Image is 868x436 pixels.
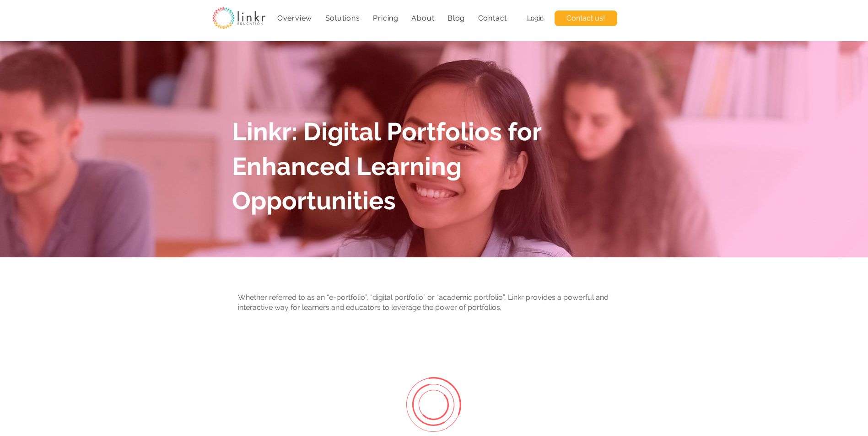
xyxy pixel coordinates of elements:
[478,14,507,22] span: Contact
[527,14,544,21] a: Login
[473,9,512,27] a: Contact
[320,9,365,27] div: Solutions
[411,14,434,22] span: About
[212,7,265,29] img: linkr_logo_transparentbg.png
[407,9,439,27] div: About
[373,14,399,22] span: Pricing
[277,14,312,22] span: Overview
[325,14,360,22] span: Solutions
[232,117,541,215] span: Linkr: Digital Portfolios for Enhanced Learning Opportunities
[555,11,617,26] a: Contact us!
[447,14,465,22] span: Blog
[238,292,630,313] p: Whether referred to as an “e-portfolio”, “digital portfolio” or “academic portfolio”, Linkr provi...
[368,9,403,27] a: Pricing
[273,9,317,27] a: Overview
[443,9,470,27] a: Blog
[273,9,512,27] nav: Site
[566,13,605,23] span: Contact us!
